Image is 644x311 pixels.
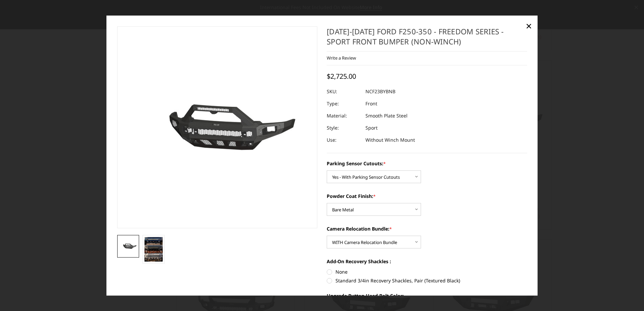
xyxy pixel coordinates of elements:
[119,242,137,250] img: 2023-2025 Ford F250-350 - Freedom Series - Sport Front Bumper (non-winch)
[327,72,356,81] span: $2,725.00
[327,26,527,51] h1: [DATE]-[DATE] Ford F250-350 - Freedom Series - Sport Front Bumper (non-winch)
[327,277,527,284] label: Standard 3/4in Recovery Shackles, Pair (Textured Black)
[327,160,527,167] label: Parking Sensor Cutouts:
[365,134,415,146] dd: Without Winch Mount
[327,258,527,265] label: Add-On Recovery Shackles :
[327,292,527,300] label: Upgrade Button Head Bolt Color:
[365,122,378,134] dd: Sport
[327,193,527,200] label: Powder Coat Finish:
[327,110,360,122] dt: Material:
[327,122,360,134] dt: Style:
[327,98,360,110] dt: Type:
[526,19,532,33] span: ×
[327,269,527,276] label: None
[144,237,163,262] img: Multiple lighting options
[327,134,360,146] dt: Use:
[327,55,356,61] a: Write a Review
[610,279,644,311] iframe: Chat Widget
[327,86,360,98] dt: SKU:
[117,26,318,228] a: 2023-2025 Ford F250-350 - Freedom Series - Sport Front Bumper (non-winch)
[327,226,527,233] label: Camera Relocation Bundle:
[523,21,534,31] a: Close
[365,98,377,110] dd: Front
[365,110,408,122] dd: Smooth Plate Steel
[365,86,395,98] dd: NCF23BYBNB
